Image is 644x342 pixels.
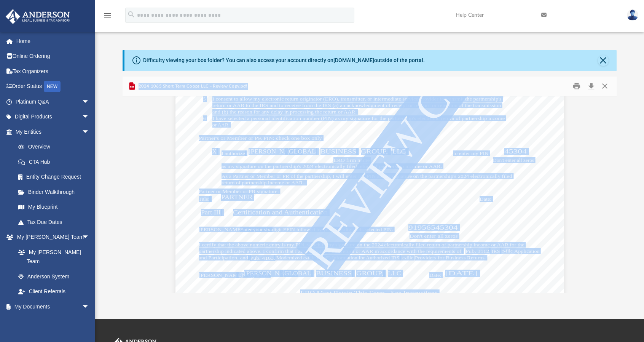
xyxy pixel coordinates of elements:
span: Pub. 3112 [465,249,489,254]
span: arrow_drop_down [82,109,97,125]
a: menu [103,14,112,20]
span: BUSINESS [320,149,356,155]
button: Download [584,80,598,92]
span: [DATE] [445,270,477,276]
span: Application [514,249,540,254]
a: My [PERSON_NAME] Teamarrow_drop_down [5,230,97,245]
a: Overview [11,139,101,155]
i: menu [103,11,112,20]
span: as my signature on the partnership's 2024 electronically filed return of partnership income or AAR. [222,164,442,169]
span: 2024 1065 Short Term Coops LLC - Review Copy.pdf [137,83,247,90]
span: Pub. 4163 [250,256,274,260]
div: File preview [123,96,617,293]
span: [PERSON_NAME]'s EFIN/PIN. [199,227,271,232]
span: and Participation, and [199,255,248,260]
span: 91956545304 [408,225,458,231]
div: Difficulty viewing your box folder? You can also access your account directly on outside of the p... [143,56,425,64]
span: Partner's or Member or PR PIN: check one box only [199,136,322,141]
a: My Documentsarrow_drop_down [5,299,97,314]
a: My [PERSON_NAME] Team [11,245,93,269]
span: ERO Must Retain This Form - See Instructions [300,290,438,297]
a: Home [5,34,101,49]
span: Providers for Business Returns. [415,255,486,260]
span: Date: [429,273,441,278]
a: Entity Change Request [11,169,101,185]
span: Part III [201,209,221,216]
a: Tax Due Dates [11,214,101,230]
span: LLC [392,149,406,155]
button: Print [569,80,585,92]
span: arrow_drop_down [82,94,97,110]
a: Platinum Q&Aarrow_drop_down [5,94,101,109]
span: I have selected a personal identification number (PIN) as my signature for the partnership's elec... [212,116,505,121]
i: search [127,10,135,19]
span: return of partnership income or AAR.. [222,180,306,185]
span: arrow_drop_down [82,124,97,140]
a: Order StatusNEW [5,79,101,94]
a: My Blueprint [11,200,97,215]
div: Preview [123,77,617,293]
span: I certify that the above numeric entry is my PIN, which is my signature on the 2024 electronicall... [199,242,524,247]
span: [PERSON_NAME] [244,270,296,276]
span: 6 [203,116,206,121]
span: [PERSON_NAME] [249,149,301,155]
span: GROUP, [361,149,388,155]
span: I authorize [222,151,245,156]
span: Partner or Member or PR signature: [199,189,279,194]
a: CTA Hub [11,154,101,169]
span: return or AAR to the IRS and to receive from the IRS (a) an acknowledgment of receipt or reason f... [212,103,501,108]
img: Anderson Advisors Platinum Portal [3,9,72,24]
button: Close [598,55,609,66]
span: Certification and Authentication [233,209,328,216]
a: Client Referrals [11,284,97,299]
span: REVIEW COPY [298,8,511,275]
a: Tax Organizers [5,64,101,79]
a: Digital Productsarrow_drop_down [5,109,101,125]
span: partnership indicated above. I confirm that I am submitting this return or AAR in accordance with... [199,249,461,254]
div: NEW [44,81,61,92]
span: e-file [502,248,513,253]
span: Don't enter all zeros [410,233,458,238]
span: Enter your six-digit EFIN followed by your five-digit self-selected PIN. [240,227,393,232]
span: to enter my PIN [453,151,489,156]
span: GLOBAL [284,270,311,276]
a: Box [11,314,93,329]
span: Title: [199,197,209,201]
span: [PERSON_NAME]'s signature: [199,273,269,278]
a: [DOMAIN_NAME] [333,57,374,63]
button: Close [598,80,612,92]
span: , IRS [489,249,500,254]
span: 5 [203,96,206,101]
a: Online Ordering [5,49,101,64]
span: , Modernized e-File (MeF) Information for Authorized IRS [274,255,399,260]
div: Document Viewer [123,96,617,293]
a: Binder Walkthrough [11,184,101,200]
img: User Pic [627,10,638,21]
span: 45304 [504,149,527,155]
span: ERO firm name [333,158,370,163]
span: or AAR. [212,122,230,127]
a: Anderson System [11,269,97,284]
span: Date: [480,197,491,201]
span: X [212,149,217,155]
span: I consent to allow my electronic return originator (ERO), transmitter, or intermediate service pr... [212,96,502,101]
span: As a Partner or Member or PR of the partnership, I will enter my PIN as my signature on the partn... [222,174,512,179]
span: arrow_drop_down [82,299,97,315]
span: e-file [402,255,413,260]
span: PARTNER [221,194,252,200]
span: GLOBAL [289,149,316,155]
a: My Entitiesarrow_drop_down [5,124,101,139]
span: arrow_drop_down [82,230,97,245]
span: and (b) the reason for any delay in processing the return or AAR. [212,109,357,114]
span: Don't enter all zeros [493,158,534,163]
